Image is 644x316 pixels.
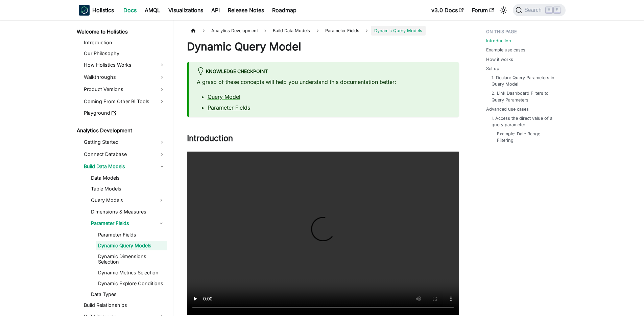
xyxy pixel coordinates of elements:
a: Example: Date Range Filtering [497,131,556,143]
a: Dynamic Metrics Selection [96,268,167,277]
button: Search (Command+K) [513,4,565,16]
a: Query Models [89,195,155,206]
b: Holistics [92,6,114,14]
a: Table Models [89,184,167,194]
a: Visualizations [164,5,207,16]
p: A grasp of these concepts will help you understand this documentation better: [197,78,451,86]
a: Build Data Models [82,161,167,172]
a: API [207,5,224,16]
nav: Docs sidebar [72,20,173,316]
a: Dimensions & Measures [89,207,167,217]
a: Walkthroughs [82,72,167,83]
a: I. Access the direct value of a query parameter [492,115,559,128]
a: Example use cases [486,47,525,53]
button: Switch between dark and light mode (currently light mode) [498,5,509,16]
a: Dynamic Query Models [96,241,167,250]
a: Parameter Fields [208,104,250,111]
a: Forum [468,5,498,16]
a: Build Relationships [82,300,167,310]
nav: Breadcrumbs [187,26,459,36]
a: Parameter Fields [322,26,363,36]
a: Docs [119,5,141,16]
a: Coming From Other BI Tools [82,96,167,107]
a: Analytics Development [75,126,167,135]
a: Playground [82,108,167,118]
a: Release Notes [224,5,268,16]
span: Parameter Fields [325,28,359,33]
a: Dynamic Dimensions Selection [96,252,167,267]
a: Data Types [89,290,167,299]
a: AMQL [141,5,164,16]
a: HolisticsHolistics [79,5,114,16]
a: Home page [187,26,200,36]
a: Connect Database [82,149,167,160]
a: Parameter Fields [96,230,167,240]
a: Dynamic Explore Conditions [96,279,167,288]
div: knowledge checkpoint [197,67,451,76]
kbd: ⌘ [546,7,552,13]
video: Your browser does not support embedding video, but you can . [187,152,459,315]
a: 1. Declare Query Parameters in Query Model [492,74,559,87]
a: How it works [486,56,513,63]
a: Welcome to Holistics [75,27,167,37]
a: Query Model [208,93,240,100]
span: Analytics Development [208,26,261,36]
img: Holistics [79,5,90,16]
a: Data Models [89,173,167,183]
a: Introduction [82,38,167,47]
a: v3.0 Docs [427,5,468,16]
a: Advanced use cases [486,106,529,112]
a: 2. Link Dashboard Filters to Query Parameters [492,90,559,103]
h2: Introduction [187,133,459,146]
a: Getting Started [82,137,167,148]
h1: Dynamic Query Model [187,40,459,53]
a: Parameter Fields [89,218,155,229]
span: Dynamic Query Models [371,26,426,36]
a: Product Versions [82,84,167,95]
a: How Holistics Works [82,60,167,70]
a: Set up [486,65,499,72]
a: Our Philosophy [82,49,167,58]
a: Introduction [486,38,511,44]
span: Search [522,7,546,13]
button: Expand sidebar category 'Query Models' [155,195,167,206]
kbd: K [554,7,560,13]
a: Roadmap [268,5,301,16]
span: Build Data Models [269,26,313,36]
button: Collapse sidebar category 'Parameter Fields' [155,218,167,229]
